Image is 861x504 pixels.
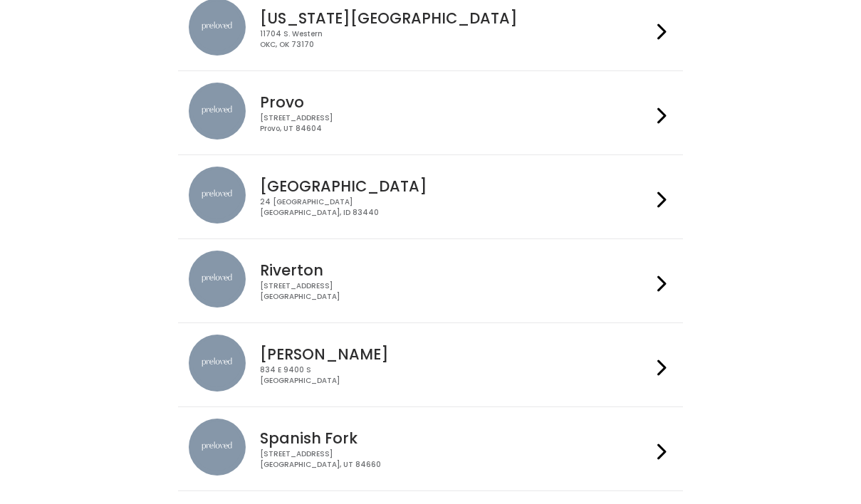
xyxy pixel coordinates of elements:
h4: Riverton [260,262,652,278]
h4: Spanish Fork [260,430,652,446]
h4: [US_STATE][GEOGRAPHIC_DATA] [260,10,652,26]
img: preloved location [189,251,246,308]
div: 834 E 9400 S [GEOGRAPHIC_DATA] [260,365,652,386]
div: 24 [GEOGRAPHIC_DATA] [GEOGRAPHIC_DATA], ID 83440 [260,197,652,218]
div: 11704 S. Western OKC, OK 73170 [260,29,652,50]
div: [STREET_ADDRESS] Provo, UT 84604 [260,113,652,134]
a: preloved location Spanish Fork [STREET_ADDRESS][GEOGRAPHIC_DATA], UT 84660 [189,419,672,479]
h4: [PERSON_NAME] [260,346,652,362]
img: preloved location [189,83,246,140]
img: preloved location [189,419,246,476]
img: preloved location [189,335,246,392]
div: [STREET_ADDRESS] [GEOGRAPHIC_DATA] [260,281,652,302]
h4: Provo [260,94,652,110]
a: preloved location [GEOGRAPHIC_DATA] 24 [GEOGRAPHIC_DATA][GEOGRAPHIC_DATA], ID 83440 [189,167,672,227]
a: preloved location Riverton [STREET_ADDRESS][GEOGRAPHIC_DATA] [189,251,672,311]
h4: [GEOGRAPHIC_DATA] [260,178,652,194]
img: preloved location [189,167,246,224]
a: preloved location Provo [STREET_ADDRESS]Provo, UT 84604 [189,83,672,143]
a: preloved location [PERSON_NAME] 834 E 9400 S[GEOGRAPHIC_DATA] [189,335,672,395]
div: [STREET_ADDRESS] [GEOGRAPHIC_DATA], UT 84660 [260,449,652,470]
